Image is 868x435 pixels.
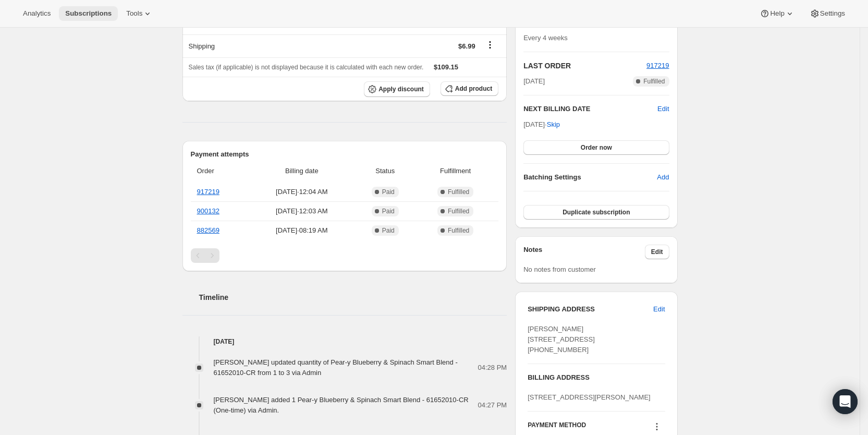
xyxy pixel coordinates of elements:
span: [PERSON_NAME] updated quantity of Pear-y Blueberry & Spinach Smart Blend - 61652010-CR from 1 to ... [214,358,458,377]
span: Paid [382,207,395,215]
h2: Payment attempts [191,149,499,160]
h3: BILLING ADDRESS [528,372,665,383]
span: Paid [382,226,395,235]
div: Open Intercom Messenger [833,389,858,414]
span: Skip [547,119,560,130]
h2: LAST ORDER [523,61,646,71]
span: Billing date [252,166,351,176]
th: Shipping [182,34,358,57]
span: Paid [382,188,395,196]
a: 882569 [197,226,219,234]
button: Edit [647,301,671,318]
span: Status [358,166,412,176]
button: Edit [657,104,669,114]
span: Fulfilled [448,226,469,235]
span: $6.99 [458,42,475,50]
button: Duplicate subscription [523,205,669,220]
th: Order [191,160,249,183]
button: Help [753,6,801,21]
span: [DATE] · 12:04 AM [252,187,351,197]
button: 917219 [646,61,669,71]
span: Apply discount [378,85,424,93]
span: 04:28 PM [478,362,507,373]
button: Shipping actions [482,39,498,51]
span: Edit [653,304,665,315]
span: Settings [820,9,845,18]
span: Help [770,9,784,18]
span: Tools [126,9,142,18]
button: Settings [803,6,851,21]
span: Order now [581,143,612,152]
button: Order now [523,140,669,155]
a: 917219 [646,62,669,69]
span: [DATE] · [523,120,560,128]
nav: Pagination [191,248,499,263]
button: Skip [541,116,566,133]
button: Analytics [17,6,57,21]
a: 900132 [197,207,219,215]
span: Sales tax (if applicable) is not displayed because it is calculated with each new order. [189,64,424,71]
span: [DATE] · 08:19 AM [252,225,351,236]
h3: Notes [523,245,645,259]
span: [DATE] [523,76,545,87]
span: Fulfilled [448,188,469,196]
span: [PERSON_NAME] [STREET_ADDRESS] [PHONE_NUMBER] [528,325,595,354]
span: Add product [455,84,492,93]
span: [STREET_ADDRESS][PERSON_NAME] [528,393,651,401]
button: Tools [120,6,159,21]
button: Add [651,169,675,186]
span: Fulfillment [419,166,492,176]
h3: PAYMENT METHOD [528,421,586,435]
span: $109.15 [434,63,458,71]
span: [PERSON_NAME] added 1 Pear-y Blueberry & Spinach Smart Blend - 61652010-CR (One-time) via Admin. [214,396,469,414]
a: 917219 [197,188,219,196]
button: Edit [645,245,669,259]
span: [DATE] · 12:03 AM [252,206,351,216]
h3: SHIPPING ADDRESS [528,304,653,315]
span: 04:27 PM [478,400,507,410]
h2: Timeline [199,292,507,303]
span: Analytics [23,9,51,18]
h2: NEXT BILLING DATE [523,104,657,114]
span: Duplicate subscription [563,208,630,216]
h6: Batching Settings [523,172,657,183]
button: Subscriptions [59,6,118,21]
span: Fulfilled [643,77,665,86]
span: Every 4 weeks [523,34,568,42]
span: Subscriptions [65,9,112,18]
span: Edit [651,248,663,256]
h4: [DATE] [182,336,507,347]
span: Fulfilled [448,207,469,215]
span: No notes from customer [523,265,596,273]
button: Add product [441,81,498,96]
span: Add [657,172,669,183]
button: Apply discount [364,81,430,97]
